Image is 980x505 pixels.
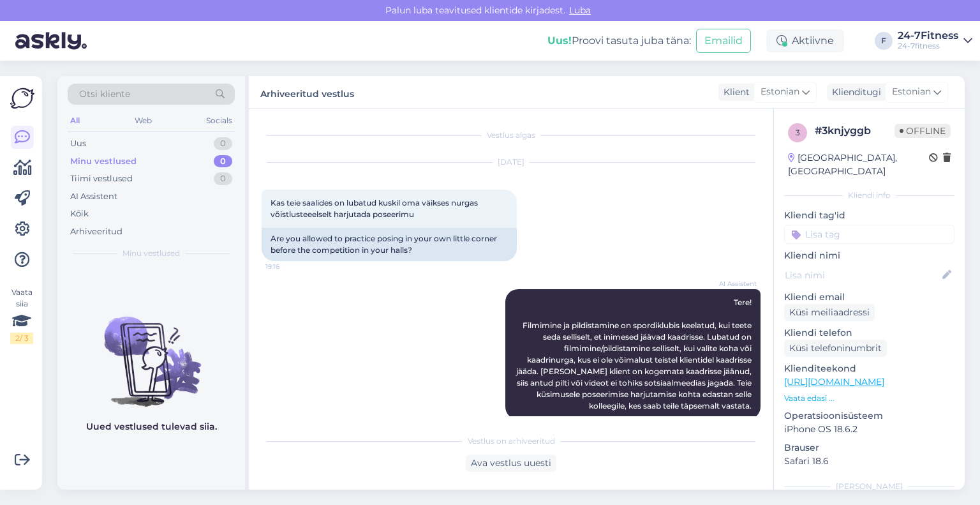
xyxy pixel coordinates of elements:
[70,137,86,150] div: Uus
[784,393,954,404] p: Vaata edasi ...
[70,172,133,185] div: Tiimi vestlused
[466,455,556,472] div: Ava vestlus uuesti
[784,249,954,262] p: Kliendi nimi
[204,112,235,129] div: Socials
[70,225,122,238] div: Arhiveeritud
[784,409,954,423] p: Operatsioonisüsteem
[565,4,595,16] span: Luba
[709,279,757,289] span: AI Assistent
[86,420,217,433] p: Uued vestlused tulevad siia.
[892,85,931,99] span: Estonian
[70,155,137,168] div: Minu vestlused
[10,333,33,344] div: 2 / 3
[784,190,954,201] div: Kliendi info
[898,41,958,51] div: 24-7fitness
[784,423,954,436] p: iPhone OS 18.6.2
[262,228,517,261] div: Are you allowed to practice posing in your own little corner before the competition in your halls?
[122,248,180,259] span: Minu vestlused
[784,326,954,340] p: Kliendi telefon
[784,376,884,388] a: [URL][DOMAIN_NAME]
[262,130,761,141] div: Vestlus algas
[761,85,799,99] span: Estonian
[214,137,232,150] div: 0
[468,435,555,447] span: Vestlus on arhiveeritud
[784,362,954,375] p: Klienditeekond
[875,32,893,50] div: F
[70,207,89,220] div: Kõik
[815,123,895,139] div: # 3knjyggb
[796,128,800,137] span: 3
[547,33,691,49] div: Proovi tasuta juba täna:
[788,151,929,178] div: [GEOGRAPHIC_DATA], [GEOGRAPHIC_DATA]
[784,481,954,492] div: [PERSON_NAME]
[547,34,572,47] b: Uus!
[784,441,954,455] p: Brauser
[214,172,232,185] div: 0
[271,198,480,219] span: Kas teie saalides on lubatud kuskil oma väikses nurgas võistlusteeelselt harjutada poseerimu
[214,155,232,168] div: 0
[132,112,154,129] div: Web
[784,225,954,244] input: Lisa tag
[895,124,951,138] span: Offline
[898,31,958,41] div: 24-7Fitness
[262,156,761,168] div: [DATE]
[79,87,130,101] span: Otsi kliente
[10,86,34,110] img: Askly Logo
[784,209,954,222] p: Kliendi tag'id
[68,112,82,129] div: All
[57,294,245,409] img: No chats
[70,190,117,203] div: AI Assistent
[784,304,875,321] div: Küsi meiliaadressi
[784,340,887,357] div: Küsi telefoninumbrit
[784,290,954,304] p: Kliendi email
[696,29,751,53] button: Emailid
[260,84,354,101] label: Arhiveeritud vestlus
[827,86,881,99] div: Klienditugi
[718,86,750,99] div: Klient
[10,287,33,344] div: Vaata siia
[265,262,313,271] span: 19:16
[785,268,940,282] input: Lisa nimi
[898,31,972,51] a: 24-7Fitness24-7fitness
[784,455,954,468] p: Safari 18.6
[766,29,844,52] div: Aktiivne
